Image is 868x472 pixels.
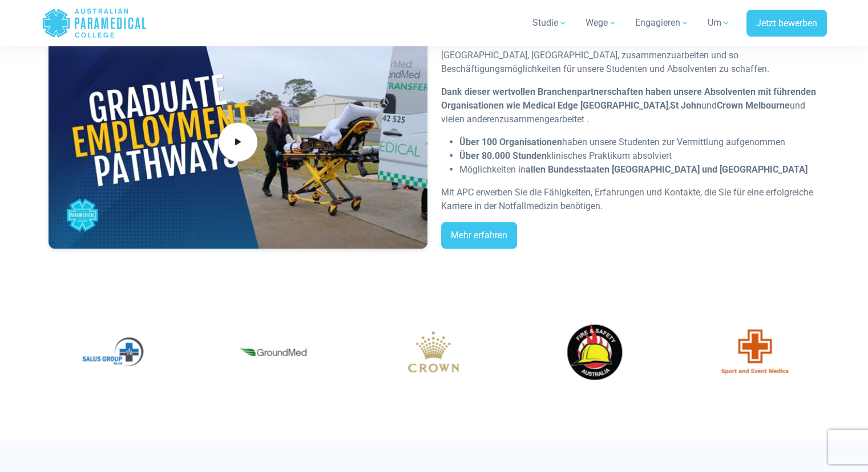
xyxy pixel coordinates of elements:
[459,137,562,147] font: Über 100 Organisationen
[562,137,785,147] font: haben unsere Studenten zur Vermittlung aufgenommen
[201,309,345,395] div: 23 / 60
[399,318,468,386] img: Logo
[441,36,798,74] font: Wir sind stolz darauf, mit über 20 etablierten Organisationen in [GEOGRAPHIC_DATA] und [GEOGRAPHI...
[721,318,789,386] img: Logo
[362,309,506,395] div: 24 / 60
[668,100,670,111] font: ,
[459,150,547,161] font: Über 80.000 Stunden
[670,100,701,111] font: St John
[683,309,826,395] div: 26 / 60
[441,187,813,211] font: Mit APC erwerben Sie die Fähigkeiten, Erfahrungen und Kontakte, die Sie für eine erfolgreiche Kar...
[441,222,517,249] a: Mehr erfahren
[459,164,526,175] font: Möglichkeiten in
[523,309,666,395] div: 25 / 60
[560,318,628,386] img: Logo
[41,309,184,395] div: 22 / 60
[79,318,147,386] img: Logo
[547,150,672,161] font: klinisches Praktikum absolviert
[499,114,589,125] font: zusammengearbeitet .
[526,164,808,175] font: allen Bundesstaaten [GEOGRAPHIC_DATA] und [GEOGRAPHIC_DATA]
[451,230,507,241] font: Mehr erfahren
[717,100,790,111] font: Crown Melbourne
[239,318,308,386] img: Logo
[441,86,816,111] font: Dank dieser wertvollen Branchenpartnerschaften haben unsere Absolventen mit führenden Organisatio...
[701,100,717,111] font: und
